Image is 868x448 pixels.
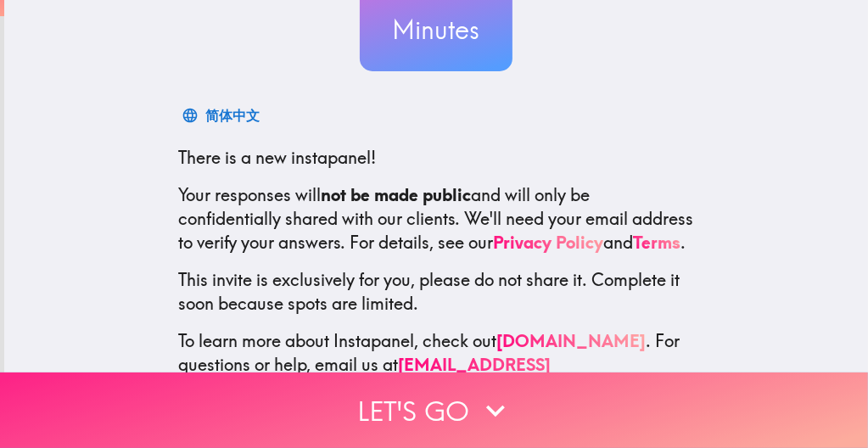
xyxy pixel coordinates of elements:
[205,104,260,127] div: 简体中文
[633,232,680,253] a: Terms
[178,98,266,132] button: 简体中文
[178,329,694,400] p: To learn more about Instapanel, check out . For questions or help, email us at .
[178,183,694,255] p: Your responses will and will only be confidentially shared with our clients. We'll need your emai...
[360,12,512,48] h3: Minutes
[178,268,694,316] p: This invite is exclusively for you, please do not share it. Complete it soon because spots are li...
[496,330,646,351] a: [DOMAIN_NAME]
[493,232,603,253] a: Privacy Policy
[321,184,471,205] b: not be made public
[178,147,376,168] span: There is a new instapanel!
